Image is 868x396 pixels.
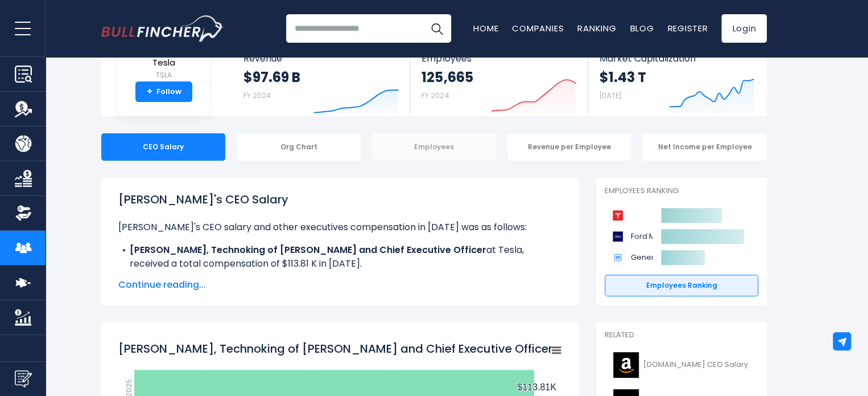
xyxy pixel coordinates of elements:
[517,382,556,392] tspan: $113.81K
[643,133,767,161] div: Net Income per Employee
[421,53,576,64] span: Employees
[667,22,708,34] a: Register
[118,221,562,234] p: [PERSON_NAME]'s CEO salary and other executives compensation in [DATE] was as follows:
[101,15,224,42] a: Go to homepage
[101,133,225,161] div: CEO Salary
[421,91,449,100] small: FY 2024
[118,191,562,208] h1: [PERSON_NAME]'s CEO Salary
[232,43,410,116] a: Revenue $97.69 B FY 2024
[243,53,399,64] span: Revenue
[15,205,32,222] img: Ownership
[577,22,616,34] a: Ranking
[630,22,654,34] a: Blog
[101,15,224,42] img: Bullfincher logo
[144,58,184,68] span: Tesla
[507,133,631,161] div: Revenue per Employee
[610,250,625,265] img: General Motors Company competitors logo
[600,68,646,86] strong: $1.43 T
[610,229,652,244] a: Ford Motor Company
[610,250,652,265] a: General Motors Company
[423,14,451,43] button: Search
[118,341,552,357] tspan: [PERSON_NAME], Technoking of [PERSON_NAME] and Chief Executive Officer
[631,252,688,263] span: General Motors Company
[144,70,184,80] small: TSLA
[243,91,271,100] small: FY 2024
[611,352,640,378] img: AMZN logo
[610,208,625,223] img: Tesla competitors logo
[643,360,748,370] span: [DOMAIN_NAME] CEO Salary
[118,278,562,292] span: Continue reading...
[605,275,758,296] a: Employees Ranking
[721,14,767,43] a: Login
[473,22,498,34] a: Home
[600,53,754,64] span: Market Capitalization
[600,91,621,100] small: [DATE]
[605,349,758,381] a: [DOMAIN_NAME] CEO Salary
[605,186,758,196] p: Employees Ranking
[512,22,564,34] a: Companies
[605,330,758,340] p: Related
[118,243,562,271] li: at Tesla, received a total compensation of $113.81 K in [DATE].
[237,133,361,161] div: Org Chart
[610,229,625,244] img: Ford Motor Company competitors logo
[130,243,486,256] b: [PERSON_NAME], Technoking of [PERSON_NAME] and Chief Executive Officer
[243,68,300,86] strong: $97.69 B
[135,81,192,102] a: +Follow
[147,87,152,97] strong: +
[372,133,496,161] div: Employees
[588,43,766,116] a: Market Capitalization $1.43 T [DATE]
[410,43,587,116] a: Employees 125,665 FY 2024
[421,68,473,86] strong: 125,665
[631,231,688,242] span: Ford Motor Company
